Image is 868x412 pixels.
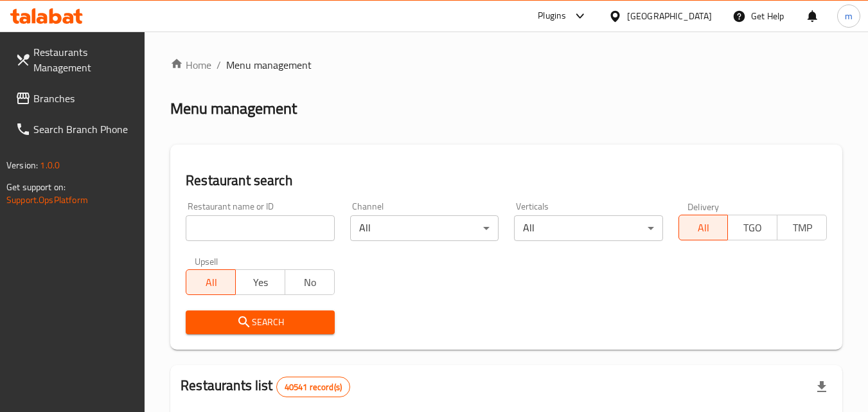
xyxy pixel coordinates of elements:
a: Restaurants Management [5,37,145,83]
a: Branches [5,83,145,114]
h2: Restaurants list [181,376,350,397]
a: Support.OpsPlatform [6,192,88,208]
span: All [684,219,723,237]
span: TGO [733,219,772,237]
span: All [191,273,231,292]
a: Search Branch Phone [5,114,145,145]
span: Version: [6,157,38,174]
span: TMP [783,219,822,237]
button: TMP [777,215,827,240]
span: 1.0.0 [40,157,60,174]
div: All [514,215,662,241]
button: All [678,215,729,240]
input: Search for restaurant name or ID.. [186,215,334,241]
h2: Menu management [170,98,297,119]
a: Home [170,57,211,73]
div: Export file [806,372,837,402]
span: Branches [33,91,135,106]
button: All [186,269,236,295]
li: / [217,57,221,73]
label: Delivery [687,202,720,211]
span: Yes [241,273,280,292]
label: Upsell [195,256,218,265]
h2: Restaurant search [186,171,827,190]
span: No [290,273,330,292]
nav: breadcrumb [170,57,842,73]
span: Restaurants Management [33,44,135,75]
div: All [350,215,499,241]
span: 40541 record(s) [277,381,350,393]
span: m [845,9,853,23]
div: Plugins [538,8,566,24]
div: Total records count [276,377,350,397]
button: TGO [727,215,777,240]
span: Search [196,314,324,330]
button: Search [186,310,334,334]
span: Menu management [226,57,312,73]
button: No [285,269,335,295]
button: Yes [235,269,285,295]
span: Get support on: [6,179,66,195]
span: Search Branch Phone [33,121,135,137]
div: [GEOGRAPHIC_DATA] [627,9,712,23]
